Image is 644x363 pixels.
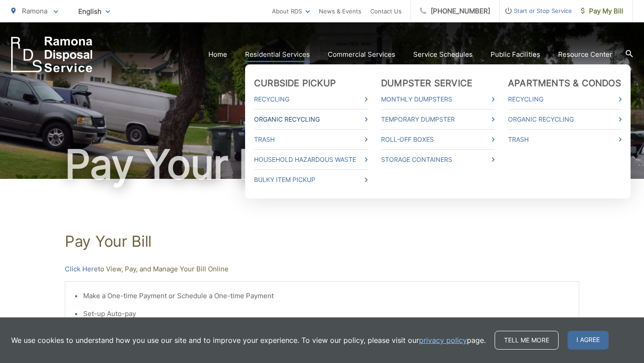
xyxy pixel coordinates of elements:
a: Residential Services [245,49,310,60]
span: Ramona [22,7,47,15]
a: Household Hazardous Waste [254,154,368,165]
a: Contact Us [370,6,402,17]
a: Recycling [508,94,622,105]
a: Roll-Off Boxes [381,134,495,145]
a: Organic Recycling [254,114,368,125]
p: to View, Pay, and Manage Your Bill Online [65,264,579,274]
a: About RDS [272,6,310,17]
li: Set-up Auto-pay [83,308,570,319]
a: Recycling [254,94,368,105]
a: Organic Recycling [508,114,622,125]
a: Monthly Dumpsters [381,94,495,105]
a: Resource Center [558,49,612,60]
a: Curbside Pickup [254,78,336,89]
a: Home [208,49,227,60]
a: Temporary Dumpster [381,114,495,125]
span: I agree [568,331,609,350]
a: Tell me more [495,331,559,350]
a: Public Facilities [491,49,540,60]
a: EDCD logo. Return to the homepage. [11,37,93,72]
a: Service Schedules [413,49,473,60]
h1: Pay Your Bill [65,232,579,250]
a: News & Events [319,6,361,17]
a: Click Here [65,264,98,274]
a: Commercial Services [328,49,395,60]
a: Storage Containers [381,154,495,165]
span: Pay My Bill [581,6,623,17]
p: We use cookies to understand how you use our site and to improve your experience. To view our pol... [11,335,486,346]
h1: Pay Your Bill [11,142,633,187]
a: Trash [508,134,622,145]
span: English [72,4,117,19]
a: privacy policy [419,335,467,346]
a: Bulky Item Pickup [254,174,368,185]
a: Dumpster Service [381,78,472,89]
a: Apartments & Condos [508,78,621,89]
li: Make a One-time Payment or Schedule a One-time Payment [83,291,570,301]
a: Trash [254,134,368,145]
